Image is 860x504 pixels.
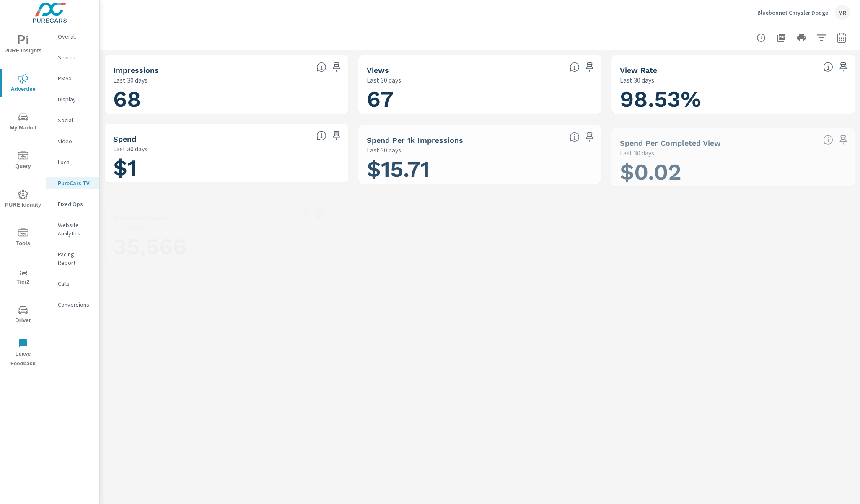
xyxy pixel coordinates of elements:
p: Pacing Report [58,250,93,267]
h1: $15.71 [367,155,593,184]
p: Fixed Ops [58,200,93,208]
p: Search [58,53,93,62]
span: Advertise [3,74,43,94]
button: Apply Filters [813,29,830,46]
span: Cost of your connected TV ad campaigns. [Source: This data is provided by the video advertising p... [316,131,326,141]
p: Bluebonnet Chrysler Dodge [757,9,828,16]
div: Search [46,51,99,64]
span: PURE Insights [3,35,43,56]
div: Fixed Ops [46,198,99,210]
span: Save this to your personalized report [583,60,596,74]
span: Total spend per 1,000 impressions. [Source: This data is provided by the video advertising platform] [823,135,833,145]
h1: 35,566 [113,233,340,261]
h5: Spend Per 1k Impressions [367,136,463,145]
div: Pacing Report [46,248,99,269]
p: Last 30 days [367,75,401,85]
span: Unique website visitors over the selected time period. [Source: Website Analytics] [300,209,310,220]
span: Total spend per 1,000 impressions. [Source: This data is provided by the video advertising platform] [570,132,580,142]
span: Save this to your personalized report [583,130,596,144]
h5: Spend [113,134,136,143]
button: Select Date Range [833,29,850,46]
h1: 98.53% [620,85,847,114]
span: Save this to your personalized report [837,133,850,147]
div: Social [46,114,99,127]
div: Display [46,93,99,106]
h5: Impressions [113,66,159,75]
span: Tools [3,228,43,248]
span: Save this to your personalized report [313,208,326,221]
div: nav menu [0,25,46,372]
div: Calls [46,277,99,290]
div: Conversions [46,298,99,311]
h1: $0.02 [620,158,847,186]
p: Last 30 days [620,148,654,158]
p: Last 30 days [113,75,148,85]
h1: 67 [367,85,593,114]
p: Website Analytics [58,221,93,238]
div: PureCars TV [46,177,99,189]
div: Website Analytics [46,219,99,240]
div: Local [46,156,99,168]
div: PMAX [46,72,99,85]
p: Last 30 days [367,145,401,155]
button: "Export Report to PDF" [773,29,790,46]
h5: View Rate [620,66,657,75]
span: Save this to your personalized report [330,129,343,142]
h5: Website Users [113,213,167,222]
span: Leave Feedback [3,339,43,369]
a: See more details in report [330,208,343,221]
p: Calls [58,279,93,288]
p: Last 30 days [620,75,654,85]
h1: $1 [113,154,340,182]
p: PMAX [58,74,93,83]
span: Tier2 [3,266,43,287]
div: Video [46,135,99,147]
button: Print Report [793,29,810,46]
span: Query [3,151,43,171]
span: My Market [3,112,43,133]
p: Local [58,158,93,166]
span: PURE Identity [3,189,43,210]
p: PureCars TV [58,179,93,187]
p: Conversions [58,300,93,309]
p: Overall [58,32,93,41]
div: MR [835,5,850,20]
h5: Spend Per Completed View [620,139,721,147]
h1: 68 [113,85,340,114]
span: Number of times your connected TV ad was viewed completely by a user. [Source: This data is provi... [570,62,580,72]
p: Display [58,95,93,103]
span: Driver [3,305,43,326]
p: Last 30 days [113,144,148,154]
span: Save this to your personalized report [330,60,343,74]
div: Overall [46,30,99,43]
p: Last 30 days [113,222,148,233]
span: Number of times your connected TV ad was presented to a user. [Source: This data is provided by t... [316,62,326,72]
span: Save this to your personalized report [837,60,850,74]
p: Video [58,137,93,145]
h5: Views [367,66,389,75]
p: Social [58,116,93,124]
span: Percentage of Impressions where the ad was viewed completely. “Impressions” divided by “Views”. [... [823,62,833,72]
